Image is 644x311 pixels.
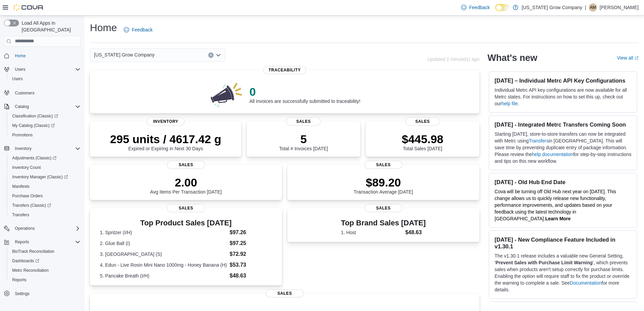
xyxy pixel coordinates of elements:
span: Settings [12,289,80,298]
span: Feedback [469,4,490,11]
button: Inventory [1,144,83,153]
p: $89.20 [354,176,413,189]
a: Transfers [529,138,549,143]
a: Metrc Reconciliation [9,266,51,274]
span: Reports [12,277,26,283]
a: Documentation [570,280,602,286]
h3: [DATE] - Integrated Metrc Transfers Coming Soon [495,121,631,128]
button: Open list of options [216,52,221,58]
span: Manifests [9,182,80,191]
a: Users [9,75,25,83]
span: Purchase Orders [9,192,80,200]
h1: Home [90,21,117,35]
span: Sales [266,289,304,297]
span: My Catalog (Classic) [12,123,55,128]
p: Starting [DATE], store-to-store transfers can now be integrated with Metrc using in [GEOGRAPHIC_D... [495,131,631,164]
button: Reports [7,275,83,285]
span: Promotions [12,132,33,138]
span: My Catalog (Classic) [9,121,80,130]
dd: $53.73 [230,261,272,269]
span: Adjustments (Classic) [9,154,80,162]
p: Individual Metrc API key configurations are now available for all Metrc states. For instructions ... [495,87,631,107]
a: Inventory Manager (Classic) [9,173,71,181]
span: Inventory Manager (Classic) [12,174,68,180]
span: Sales [167,161,205,169]
span: Sales [364,161,402,169]
input: Dark Mode [495,4,509,11]
a: Purchase Orders [9,192,46,200]
p: [PERSON_NAME] [600,3,639,12]
dd: $48.63 [405,228,426,237]
div: Expired or Expiring in Next 30 Days [110,132,221,151]
span: Sales [287,117,321,126]
span: AM [590,3,596,12]
h2: What's new [487,52,537,63]
span: Reports [15,239,29,245]
a: help documentation [532,152,573,157]
span: Transfers (Classic) [12,203,51,208]
a: Adjustments (Classic) [9,154,59,162]
dd: $97.26 [230,228,272,237]
span: Purchase Orders [12,193,43,199]
p: 5 [279,132,328,146]
button: Inventory Count [7,163,83,172]
a: My Catalog (Classic) [7,121,83,130]
a: Customers [12,89,37,97]
span: Operations [15,226,35,231]
a: My Catalog (Classic) [9,121,57,130]
a: Settings [12,290,32,298]
span: Catalog [15,104,29,109]
button: Purchase Orders [7,191,83,201]
dd: $97.25 [230,239,272,247]
span: [US_STATE] Grow Company [94,51,154,59]
span: Home [12,51,80,60]
button: Catalog [1,102,83,111]
span: Reports [12,238,80,246]
a: Inventory Manager (Classic) [7,172,83,182]
a: Classification (Classic) [7,111,83,121]
span: Classification (Classic) [12,113,58,119]
span: Dashboards [12,258,39,264]
button: Operations [1,224,83,233]
dt: 4. Edun - Live Rosin Mini Nano 1000mg - Honey Banana (H) [100,262,227,268]
span: Users [12,65,80,73]
button: Users [7,74,83,84]
dt: 1. Spritzer (I/H) [100,229,227,236]
p: 295 units / 4617.42 g [110,132,221,146]
span: Inventory [15,146,31,151]
span: Inventory [147,117,185,126]
div: Transaction Average [DATE] [354,176,413,195]
span: Transfers [9,211,80,219]
a: Classification (Classic) [9,112,61,120]
button: Customers [1,88,83,97]
img: Cova [14,4,44,11]
div: Total # Invoices [DATE] [279,132,328,151]
span: Customers [12,88,80,97]
strong: Learn More [545,216,571,221]
a: Transfers (Classic) [9,201,54,209]
a: help file [501,101,518,106]
span: Inventory Count [12,165,41,170]
button: BioTrack Reconciliation [7,247,83,256]
span: Inventory Manager (Classic) [9,173,80,181]
span: Inventory [12,145,80,153]
p: 2.00 [150,176,222,189]
span: Settings [15,291,29,296]
img: 0 [209,81,244,108]
span: Inventory Count [9,163,80,172]
button: Catalog [12,103,31,111]
button: Inventory [12,145,34,153]
span: Sales [167,204,205,212]
p: $445.98 [402,132,444,146]
a: Reports [9,276,29,284]
strong: Prevent Sales with Purchase Limit Warning [496,260,593,265]
a: Feedback [458,1,493,14]
a: Manifests [9,182,32,191]
span: Feedback [132,26,152,33]
a: Dashboards [9,257,42,265]
a: Home [12,52,28,60]
span: Users [15,67,25,72]
dd: $72.92 [230,250,272,258]
h3: Top Product Sales [DATE] [100,219,272,227]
